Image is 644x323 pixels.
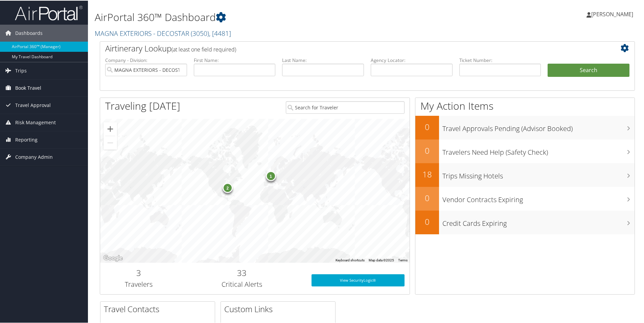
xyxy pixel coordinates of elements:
h2: 18 [415,168,439,179]
h3: Travelers [105,279,172,288]
h3: Vendor Contracts Expiring [442,191,635,204]
img: Google [102,253,124,262]
a: MAGNA EXTERIORS - DECOSTAR [95,28,231,37]
span: Dashboards [15,24,43,41]
label: Company - Division: [105,56,187,63]
h3: Critical Alerts [183,279,301,288]
span: Risk Management [15,113,56,130]
h2: 0 [415,215,439,227]
h3: Travel Approvals Pending (Advisor Booked) [442,120,635,133]
h2: 0 [415,144,439,156]
a: View SecurityLogic® [312,274,405,286]
h2: Airtinerary Lookup [105,42,585,53]
h2: 0 [415,192,439,203]
span: Book Travel [15,79,41,96]
button: Zoom in [103,122,117,135]
label: Last Name: [282,56,364,63]
h1: Traveling [DATE] [105,98,180,112]
span: , [ 4481 ] [209,28,231,37]
h3: Trips Missing Hotels [442,167,635,180]
h2: 3 [105,266,172,278]
h2: 33 [183,266,301,278]
a: Open this area in Google Maps (opens a new window) [102,253,124,262]
a: Terms (opens in new tab) [398,258,408,261]
img: airportal-logo.png [15,4,83,20]
h2: Custom Links [224,303,335,314]
button: Keyboard shortcuts [336,257,365,262]
h1: My Action Items [415,98,635,112]
h3: Credit Cards Expiring [442,215,635,228]
button: Zoom out [103,135,117,149]
a: 18Trips Missing Hotels [415,163,635,186]
span: (at least one field required) [171,45,236,52]
a: 0Travel Approvals Pending (Advisor Booked) [415,115,635,139]
a: 0Credit Cards Expiring [415,210,635,234]
div: 1 [266,170,276,180]
a: 0Travelers Need Help (Safety Check) [415,139,635,163]
span: Map data ©2025 [369,258,394,261]
label: Ticket Number: [459,56,541,63]
span: Company Admin [15,148,53,165]
label: Agency Locator: [371,56,453,63]
label: First Name: [194,56,276,63]
span: Travel Approval [15,96,51,113]
h1: AirPortal 360™ Dashboard [95,9,458,24]
h3: Travelers Need Help (Safety Check) [442,144,635,156]
h2: 0 [415,121,439,132]
h2: Travel Contacts [104,303,215,314]
input: Search for Traveler [286,101,405,113]
span: Reporting [15,131,38,148]
a: [PERSON_NAME] [586,3,640,24]
button: Search [548,63,629,77]
span: Trips [15,62,27,79]
span: ( 3050 ) [191,28,209,37]
div: 2 [223,182,233,192]
a: 0Vendor Contracts Expiring [415,186,635,210]
span: [PERSON_NAME] [591,10,633,17]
